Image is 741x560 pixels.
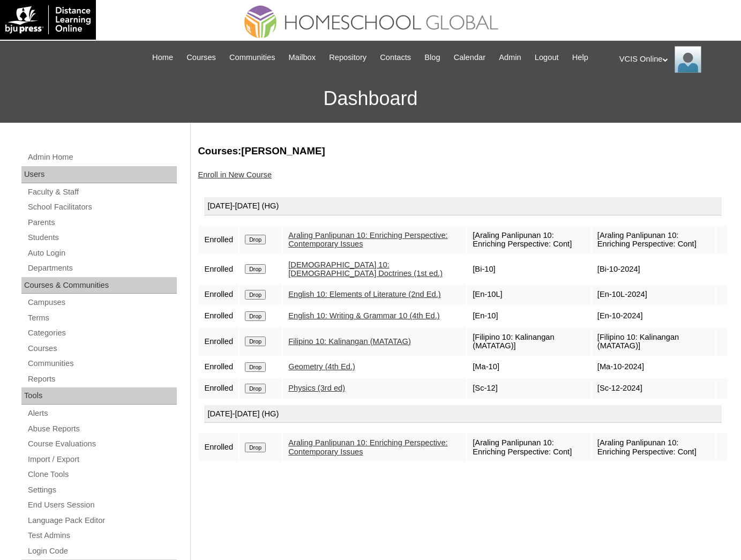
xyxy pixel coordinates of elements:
span: Home [152,51,173,64]
a: Admin Home [27,151,177,164]
a: Help [567,51,594,64]
a: Alerts [27,407,177,420]
td: [Araling Panlipunan 10: Enriching Perspective: Cont] [592,433,716,461]
td: [Araling Panlipunan 10: Enriching Perspective: Cont] [467,433,591,461]
a: Physics (3rd ed) [288,384,345,392]
a: Blog [419,51,445,64]
a: [DEMOGRAPHIC_DATA] 10: [DEMOGRAPHIC_DATA] Doctrines (1st ed.) [288,260,443,278]
input: Drop [245,311,266,321]
td: [Sc-12] [467,378,591,399]
a: Students [27,231,177,244]
td: [En-10-2024] [592,306,716,326]
td: [Bi-10-2024] [592,255,716,283]
div: VCIS Online [619,46,730,73]
a: Repository [324,51,372,64]
td: [Sc-12-2024] [592,378,716,399]
a: Departments [27,262,177,275]
a: Enroll in New Course [198,170,272,179]
a: Login Code [27,544,177,558]
span: Courses [186,51,216,64]
span: Admin [499,51,521,64]
a: Araling Panlipunan 10: Enriching Perspective: Contemporary Issues [288,438,447,456]
a: Geometry (4th Ed.) [288,362,355,371]
a: English 10: Elements of Literature (2nd Ed.) [288,290,440,298]
td: [Filipino 10: Kalinangan (MATATAG)] [592,327,716,356]
a: Reports [27,372,177,386]
a: Courses [181,51,221,64]
td: Enrolled [199,255,238,283]
span: Help [572,51,588,64]
span: Calendar [454,51,485,64]
td: [Ma-10] [467,357,591,377]
input: Drop [245,264,266,274]
a: Araling Panlipunan 10: Enriching Perspective: Contemporary Issues [288,231,447,249]
a: Faculty & Staff [27,185,177,199]
td: [Ma-10-2024] [592,357,716,377]
td: Enrolled [199,433,238,461]
a: Communities [27,357,177,370]
a: Import / Export [27,453,177,466]
td: [En-10] [467,306,591,326]
a: Admin [493,51,527,64]
span: Mailbox [289,51,316,64]
a: Contacts [375,51,416,64]
td: [En-10L-2024] [592,285,716,305]
img: logo-white.png [5,5,91,34]
a: School Facilitators [27,200,177,214]
input: Drop [245,384,266,393]
input: Drop [245,337,266,346]
a: Terms [27,311,177,325]
a: Auto Login [27,247,177,260]
td: Enrolled [199,226,238,254]
a: Clone Tools [27,468,177,481]
td: [Araling Panlipunan 10: Enriching Perspective: Cont] [467,226,591,254]
td: [En-10L] [467,285,591,305]
span: Contacts [380,51,411,64]
a: Abuse Reports [27,422,177,436]
a: Parents [27,216,177,229]
span: Communities [229,51,275,64]
td: Enrolled [199,306,238,326]
a: Logout [529,51,564,64]
a: Settings [27,483,177,497]
img: VCIS Online Admin [675,46,701,73]
a: Language Pack Editor [27,514,177,527]
td: Enrolled [199,327,238,356]
a: Calendar [448,51,491,64]
td: [Filipino 10: Kalinangan (MATATAG)] [467,327,591,356]
h3: Courses:[PERSON_NAME] [198,144,728,158]
a: Mailbox [283,51,321,64]
a: Test Admins [27,529,177,542]
span: Logout [535,51,559,64]
div: Tools [21,387,177,405]
a: Home [147,51,178,64]
h3: Dashboard [5,74,736,123]
input: Drop [245,290,266,300]
input: Drop [245,443,266,452]
a: Filipino 10: Kalinangan (MATATAG) [288,337,411,346]
a: Courses [27,342,177,355]
div: [DATE]-[DATE] (HG) [204,197,722,215]
td: [Araling Panlipunan 10: Enriching Perspective: Cont] [592,226,716,254]
span: Blog [424,51,440,64]
input: Drop [245,235,266,244]
td: Enrolled [199,357,238,377]
div: Courses & Communities [21,277,177,294]
a: Campuses [27,296,177,309]
div: [DATE]-[DATE] (HG) [204,405,722,423]
a: End Users Session [27,498,177,512]
a: English 10: Writing & Grammar 10 (4th Ed.) [288,311,439,320]
td: Enrolled [199,285,238,305]
a: Course Evaluations [27,437,177,451]
div: Users [21,166,177,183]
td: [Bi-10] [467,255,591,283]
td: Enrolled [199,378,238,399]
a: Communities [224,51,281,64]
span: Repository [329,51,366,64]
input: Drop [245,362,266,372]
a: Categories [27,326,177,340]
